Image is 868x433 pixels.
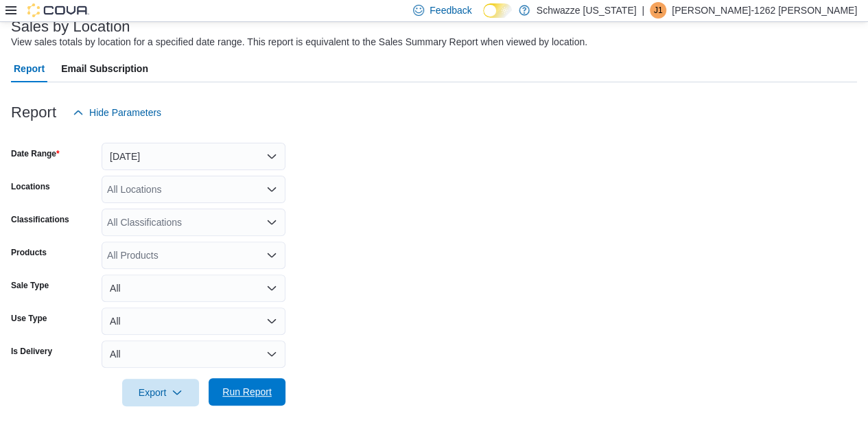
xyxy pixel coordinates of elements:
span: Hide Parameters [89,106,161,119]
label: Is Delivery [11,346,52,357]
img: Cova [27,3,89,17]
button: Open list of options [266,217,277,228]
p: [PERSON_NAME]-1262 [PERSON_NAME] [672,2,857,19]
p: Schwazze [US_STATE] [537,2,637,19]
label: Locations [11,181,50,192]
button: All [102,340,285,368]
h3: Report [11,104,56,121]
button: Open list of options [266,250,277,261]
button: Run Report [209,378,285,406]
label: Products [11,247,47,258]
span: Feedback [430,3,471,17]
div: Jeremy-1262 Goins [650,2,666,19]
span: Report [14,55,45,82]
label: Sale Type [11,280,49,291]
p: | [642,2,644,19]
button: All [102,307,285,335]
input: Dark Mode [483,3,512,18]
span: J1 [654,2,663,19]
h3: Sales by Location [11,19,130,35]
label: Use Type [11,313,47,324]
div: View sales totals by location for a specified date range. This report is equivalent to the Sales ... [11,35,587,49]
span: Export [130,379,191,406]
span: Run Report [222,385,272,399]
label: Date Range [11,148,60,159]
button: Hide Parameters [67,99,167,126]
button: [DATE] [102,143,285,170]
button: All [102,274,285,302]
span: Email Subscription [61,55,148,82]
button: Export [122,379,199,406]
label: Classifications [11,214,69,225]
button: Open list of options [266,184,277,195]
